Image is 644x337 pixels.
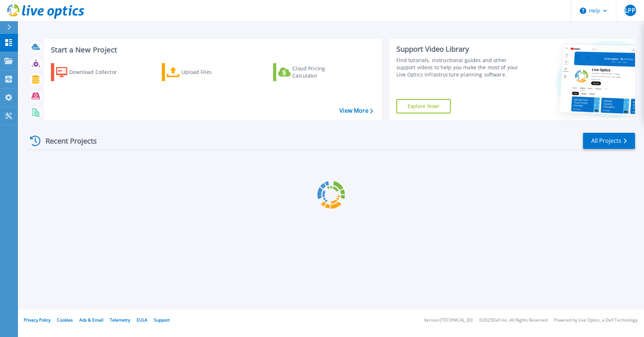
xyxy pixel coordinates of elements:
li: © 2025 Dell Inc. All Rights Reserved [479,318,547,323]
span: LPP [625,8,635,13]
a: All Projects [583,133,635,149]
a: Cookies [57,317,73,323]
a: Download Collector [51,63,131,81]
a: View More [339,107,373,114]
a: EULA [137,317,147,323]
a: Ads & Email [79,317,103,323]
a: Privacy Policy [24,317,51,323]
a: Explore Now! [396,99,451,113]
a: Upload Files [162,63,242,81]
a: Telemetry [110,317,130,323]
div: Cloud Pricing Calculator [292,65,350,79]
div: Upload Files [182,65,239,79]
li: Version: [TECHNICAL_ID] [424,318,473,323]
div: Download Collector [69,65,127,79]
div: Find tutorials, instructional guides and other support videos to help you make the most of your L... [396,57,521,78]
div: Recent Projects [28,132,107,150]
div: Support Video Library [396,45,521,54]
a: Cloud Pricing Calculator [273,63,353,81]
h3: Start a New Project [51,46,373,54]
a: Support [154,317,170,323]
li: Powered by Live Optics, a Dell Technology [554,318,638,323]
